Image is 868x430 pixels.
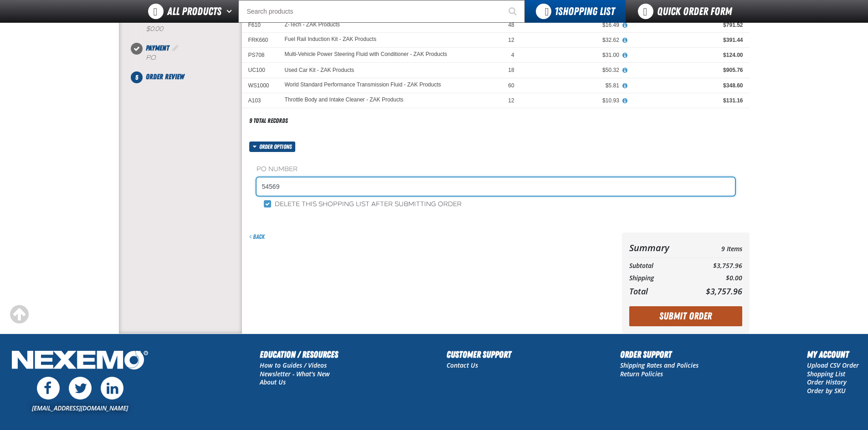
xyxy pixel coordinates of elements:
label: Delete this shopping list after submitting order [264,200,462,209]
li: Shipping Method. Step 3 of 5. Completed [137,5,242,43]
th: Total [629,284,688,298]
a: Contact Us [447,361,478,369]
h2: Customer Support [447,348,511,361]
a: Fuel Rail Induction Kit - ZAK Products [285,36,376,43]
button: Order options [249,142,296,152]
div: Free Shipping: [146,16,242,34]
td: F610 [242,17,278,32]
div: $131.16 [632,97,743,104]
div: P.O. [146,54,242,62]
div: $391.44 [632,36,743,44]
a: Return Policies [620,369,663,378]
span: 5 [131,71,143,83]
div: $50.32 [527,66,619,74]
td: $0.00 [688,272,742,284]
a: How to Guides / Videos [260,361,327,369]
a: [EMAIL_ADDRESS][DOMAIN_NAME] [32,404,128,412]
button: View All Prices for Used Car Kit - ZAK Products [619,66,631,75]
div: $16.49 [527,21,619,29]
a: Back [249,233,265,240]
span: 60 [508,82,514,89]
div: $5.81 [527,82,619,89]
a: Throttle Body and Intake Cleaner - ZAK Products [285,97,404,103]
a: About Us [260,378,286,386]
button: View All Prices for Fuel Rail Induction Kit - ZAK Products [619,36,631,45]
span: 4 [511,52,514,58]
td: UC100 [242,63,278,78]
img: Nexemo Logo [9,348,151,374]
button: View All Prices for Z-Tech - ZAK Products [619,21,631,30]
td: FRK660 [242,33,278,48]
div: $124.00 [632,51,743,59]
td: 9 Items [688,240,742,256]
td: A103 [242,93,278,108]
div: $31.00 [527,51,619,59]
span: Order options [259,142,295,152]
span: All Products [167,3,221,20]
div: $905.76 [632,66,743,74]
a: World Standard Performance Transmission Fluid - ZAK Products [285,82,441,88]
span: 48 [508,22,514,28]
h2: Order Support [620,348,699,361]
li: Order Review. Step 5 of 5. Not Completed [137,71,242,82]
span: 12 [508,37,514,43]
h2: My Account [807,348,859,361]
button: View All Prices for Throttle Body and Intake Cleaner - ZAK Products [619,97,631,105]
span: Payment [146,44,169,52]
button: View All Prices for Multi-Vehicle Power Steering Fluid with Conditioner - ZAK Products [619,51,631,60]
a: Shopping List [807,369,845,378]
a: Used Car Kit - ZAK Products [285,67,354,73]
td: WS1000 [242,78,278,93]
a: Shipping Rates and Policies [620,361,699,369]
a: Order by SKU [807,386,846,395]
div: 9 total records [249,116,288,125]
div: $348.60 [632,82,743,89]
button: View All Prices for World Standard Performance Transmission Fluid - ZAK Products [619,82,631,90]
li: Payment. Step 4 of 5. Completed [137,43,242,71]
div: $32.62 [527,36,619,44]
a: Order History [807,378,847,386]
span: Order Review [146,72,184,81]
a: Multi-Vehicle Power Steering Fluid with Conditioner - ZAK Products [285,51,447,58]
h2: Education / Resources [260,348,338,361]
td: $3,757.96 [688,260,742,272]
div: $791.52 [632,21,743,29]
label: PO Number [257,165,735,174]
a: Upload CSV Order [807,361,859,369]
strong: $0.00 [146,25,163,33]
div: Scroll to the top [9,304,29,324]
span: 12 [508,97,514,104]
td: PS708 [242,48,278,63]
button: Submit Order [629,306,742,326]
input: Delete this shopping list after submitting order [264,200,271,207]
th: Shipping [629,272,688,284]
a: Edit Payment [171,44,180,52]
span: Shopping List [555,5,615,18]
strong: 1 [555,5,558,18]
div: $10.93 [527,97,619,104]
a: Newsletter - What's New [260,369,330,378]
th: Summary [629,240,688,256]
span: $3,757.96 [706,286,742,297]
th: Subtotal [629,260,688,272]
span: 18 [508,67,514,73]
a: Z-Tech - ZAK Products [285,21,340,28]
